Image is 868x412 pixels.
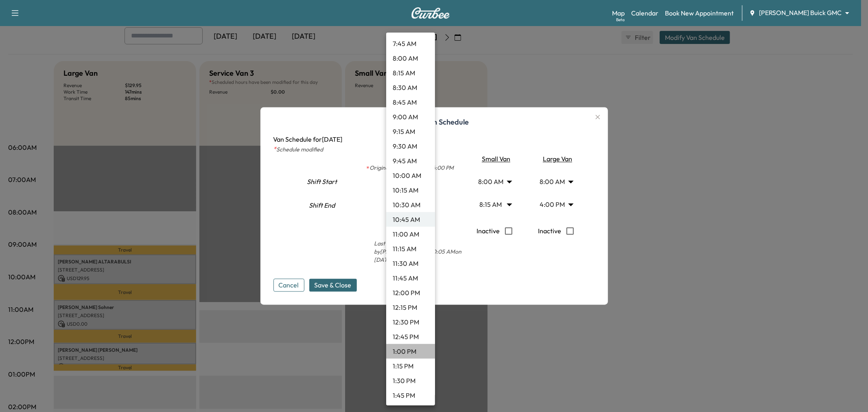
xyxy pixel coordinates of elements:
[386,153,435,168] li: 9:45 AM
[386,197,435,212] li: 10:30 AM
[386,388,435,403] li: 1:45 PM
[386,66,435,80] li: 8:15 AM
[386,329,435,344] li: 12:45 PM
[386,373,435,388] li: 1:30 PM
[386,315,435,329] li: 12:30 PM
[386,80,435,95] li: 8:30 AM
[386,241,435,256] li: 11:15 AM
[386,110,435,124] li: 9:00 AM
[386,51,435,66] li: 8:00 AM
[386,183,435,197] li: 10:15 AM
[386,95,435,110] li: 8:45 AM
[386,271,435,285] li: 11:45 AM
[386,227,435,241] li: 11:00 AM
[386,139,435,153] li: 9:30 AM
[386,256,435,271] li: 11:30 AM
[386,168,435,183] li: 10:00 AM
[386,212,435,227] li: 10:45 AM
[386,344,435,359] li: 1:00 PM
[386,300,435,315] li: 12:15 PM
[386,36,435,51] li: 7:45 AM
[386,359,435,373] li: 1:15 PM
[386,124,435,139] li: 9:15 AM
[386,285,435,300] li: 12:00 PM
